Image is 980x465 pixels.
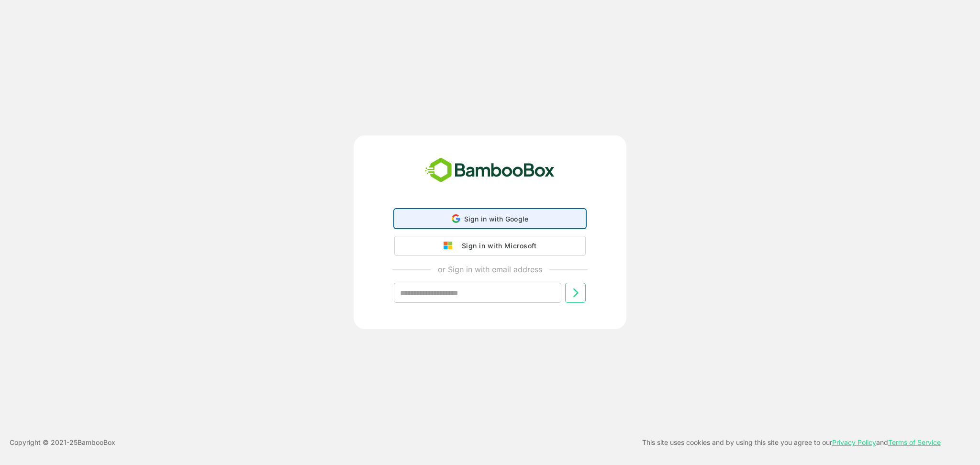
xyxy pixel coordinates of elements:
p: or Sign in with email address [438,264,542,275]
a: Terms of Service [888,438,941,446]
div: Sign in with Microsoft [457,240,536,252]
a: Privacy Policy [832,438,876,446]
button: Sign in with Microsoft [394,236,586,256]
div: Sign in with Google [394,209,586,228]
p: This site uses cookies and by using this site you agree to our and [642,437,941,448]
img: bamboobox [420,155,560,186]
img: google [444,242,457,250]
p: Copyright © 2021- 25 BambooBox [10,437,115,448]
span: Sign in with Google [464,215,529,223]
